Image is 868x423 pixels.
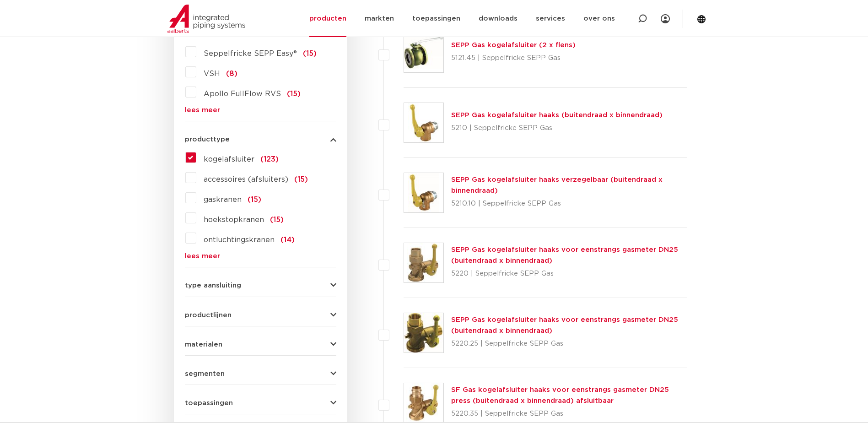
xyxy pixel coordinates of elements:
[185,341,336,348] button: materialen
[294,176,308,183] span: (15)
[451,196,688,211] p: 5210.10 | Seppelfricke SEPP Gas
[303,50,317,57] span: (15)
[451,246,678,264] a: SEPP Gas kogelafsluiter haaks voor eenstrangs gasmeter DN25 (buitendraad x binnendraad)
[451,176,663,194] a: SEPP Gas kogelafsluiter haaks verzegelbaar (buitendraad x binnendraad)
[204,236,275,244] span: ontluchtingskranen
[451,42,576,49] a: SEPP Gas kogelafsluiter (2 x flens)
[451,266,688,281] p: 5220 | Seppelfricke SEPP Gas
[185,312,232,319] span: productlijnen
[204,176,288,183] span: accessoires (afsluiters)
[404,103,443,142] img: Thumbnail for SEPP Gas kogelafsluiter haaks (buitendraad x binnendraad)
[404,243,443,282] img: Thumbnail for SEPP Gas kogelafsluiter haaks voor eenstrangs gasmeter DN25 (buitendraad x binnendr...
[404,313,443,352] img: Thumbnail for SEPP Gas kogelafsluiter haaks voor eenstrangs gasmeter DN25 (buitendraad x binnendr...
[451,386,669,404] a: SF Gas kogelafsluiter haaks voor eenstrangs gasmeter DN25 press (buitendraad x binnendraad) afslu...
[204,156,254,163] span: kogelafsluiter
[185,282,241,289] span: type aansluiting
[185,282,336,289] button: type aansluiting
[185,312,336,319] button: productlijnen
[185,136,230,143] span: producttype
[451,112,663,119] a: SEPP Gas kogelafsluiter haaks (buitendraad x binnendraad)
[260,156,279,163] span: (123)
[451,336,688,351] p: 5220.25 | Seppelfricke SEPP Gas
[204,70,220,77] span: VSH
[185,400,336,407] button: toepassingen
[270,216,284,223] span: (15)
[185,253,336,260] a: lees meer
[404,33,443,72] img: Thumbnail for SEPP Gas kogelafsluiter (2 x flens)
[280,236,295,244] span: (14)
[185,370,336,377] button: segmenten
[226,70,237,77] span: (8)
[204,196,242,203] span: gaskranen
[451,316,678,334] a: SEPP Gas kogelafsluiter haaks voor eenstrangs gasmeter DN25 (buitendraad x binnendraad)
[185,136,336,143] button: producttype
[185,400,233,407] span: toepassingen
[185,370,225,377] span: segmenten
[404,383,443,423] img: Thumbnail for SF Gas kogelafsluiter haaks voor eenstrangs gasmeter DN25 press (buitendraad x binn...
[404,173,443,212] img: Thumbnail for SEPP Gas kogelafsluiter haaks verzegelbaar (buitendraad x binnendraad)
[451,121,663,136] p: 5210 | Seppelfricke SEPP Gas
[185,107,336,114] a: lees meer
[287,90,301,98] span: (15)
[204,216,264,223] span: hoekstopkranen
[451,407,688,421] p: 5220.35 | Seppelfricke SEPP Gas
[204,50,297,57] span: Seppelfricke SEPP Easy®
[248,196,261,203] span: (15)
[451,51,576,65] p: 5121.45 | Seppelfricke SEPP Gas
[204,90,281,98] span: Apollo FullFlow RVS
[185,341,222,348] span: materialen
